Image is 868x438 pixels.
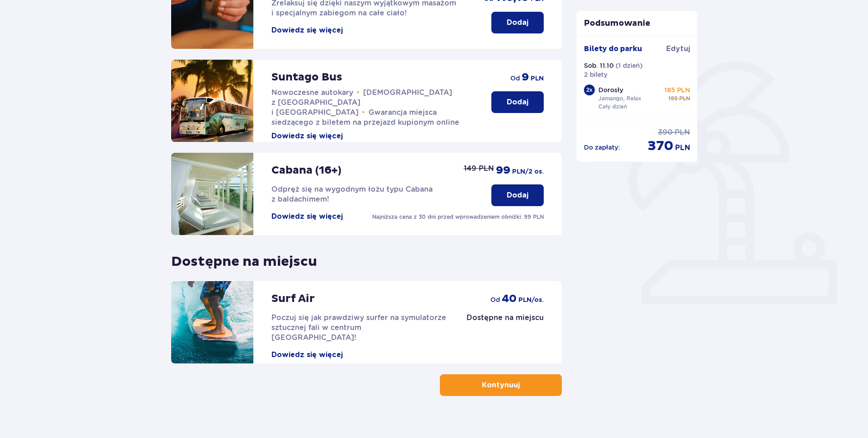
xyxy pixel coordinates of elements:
[598,94,641,103] p: Jamango, Relax
[512,167,544,176] span: PLN /2 os.
[271,185,433,203] span: Odpręż się na wygodnym łożu typu Cabana z baldachimem!
[496,164,510,177] span: 99
[584,143,620,152] p: Do zapłaty :
[507,97,528,107] p: Dodaj
[510,74,520,83] span: od
[577,18,698,29] p: Podsumowanie
[482,380,520,390] p: Kontynuuj
[666,44,690,54] span: Edytuj
[491,184,544,206] button: Dodaj
[584,44,642,54] p: Bilety do parku
[584,61,614,70] p: Sob. 11.10
[584,70,607,79] p: 2 bilety
[664,85,690,94] p: 185 PLN
[522,71,529,84] span: 9
[675,143,690,153] span: PLN
[271,25,343,35] button: Dowiedz się więcej
[679,94,690,103] span: PLN
[658,127,673,137] span: 390
[507,18,528,28] p: Dodaj
[464,164,494,174] p: 149 PLN
[491,12,544,33] button: Dodaj
[598,85,623,94] p: Dorosły
[440,374,562,396] button: Kontynuuj
[171,153,253,235] img: attraction
[271,350,343,360] button: Dowiedz się więcej
[171,246,317,270] p: Dostępne na miejscu
[584,85,595,95] div: 2 x
[271,212,343,221] button: Dowiedz się więcej
[491,91,544,113] button: Dodaj
[271,88,353,97] span: Nowoczesne autokary
[271,313,446,342] span: Poczuj się jak prawdziwy surfer na symulatorze sztucznej fali w centrum [GEOGRAPHIC_DATA]!
[171,281,253,363] img: attraction
[675,127,690,137] span: PLN
[362,108,365,117] span: •
[598,103,627,111] p: Cały dzień
[518,296,544,305] span: PLN /os.
[357,88,359,97] span: •
[271,131,343,141] button: Dowiedz się więcej
[271,292,315,306] p: Surf Air
[467,313,544,323] p: Dostępne na miejscu
[372,213,544,221] p: Najniższa cena z 30 dni przed wprowadzeniem obniżki: 99 PLN
[502,292,517,306] span: 40
[616,61,643,70] p: ( 1 dzień )
[271,71,342,84] p: Suntago Bus
[271,88,452,117] span: [DEMOGRAPHIC_DATA] z [GEOGRAPHIC_DATA] i [GEOGRAPHIC_DATA]
[648,137,673,155] span: 370
[668,94,677,103] span: 195
[271,164,341,177] p: Cabana (16+)
[490,295,500,304] span: od
[171,60,253,142] img: attraction
[531,74,544,83] span: PLN
[507,190,528,200] p: Dodaj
